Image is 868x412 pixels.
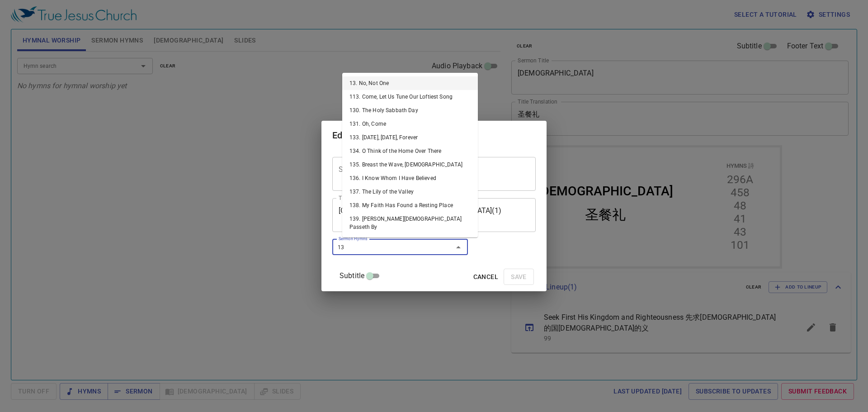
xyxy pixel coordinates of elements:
div: 圣餐礼 [77,61,118,79]
li: 137. The Lily of the Valley [342,185,478,199]
li: 133. [DATE], [DATE], Forever [342,131,478,144]
li: 213. Little Drops of Water [342,234,478,247]
li: 131. Oh, Come [342,117,478,131]
li: 139. [PERSON_NAME][DEMOGRAPHIC_DATA] Passeth By [342,212,478,234]
p: Hymns 詩 [219,17,246,25]
textarea: [GEOGRAPHIC_DATA]和以[GEOGRAPHIC_DATA](1) [339,206,529,223]
li: 13. No, Not One [342,76,478,90]
li: 41 [226,67,239,80]
li: 458 [223,41,242,54]
li: 296A [219,28,245,41]
li: 43 [226,80,239,93]
li: 138. My Faith Has Found a Resting Place [342,199,478,212]
li: 101 [223,93,242,106]
li: 48 [226,54,239,67]
h2: Edit Sermon [332,128,536,142]
li: 136. I Know Whom I Have Believed [342,171,478,185]
span: Subtitle [340,270,364,281]
button: Close [452,241,465,254]
li: 130. The Holy Sabbath Day [342,104,478,117]
span: Cancel [473,271,498,283]
li: 135. Breast the Wave, [DEMOGRAPHIC_DATA] [342,158,478,171]
button: Cancel [470,269,502,285]
li: 113. Come, Let Us Tune Our Loftiest Song [342,90,478,104]
div: [DEMOGRAPHIC_DATA] [29,38,165,53]
li: 134. O Think of the Home Over There [342,144,478,158]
